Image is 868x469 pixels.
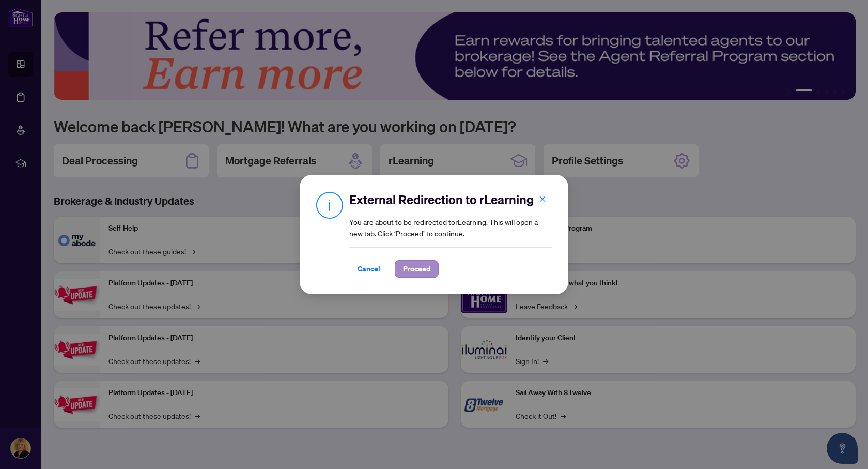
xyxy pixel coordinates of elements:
button: Cancel [349,260,389,278]
h2: External Redirection to rLearning [349,191,552,208]
button: Proceed [395,260,439,278]
div: You are about to be redirected to rLearning . This will open a new tab. Click ‘Proceed’ to continue. [349,191,552,278]
span: close [539,195,546,203]
span: Cancel [358,261,380,277]
img: Info Icon [316,191,343,219]
span: Proceed [403,261,430,277]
